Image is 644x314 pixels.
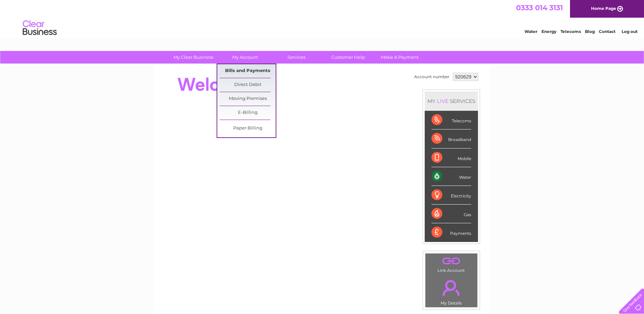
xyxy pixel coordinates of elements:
[560,29,581,34] a: Telecoms
[412,71,451,83] td: Account number
[220,106,276,120] a: E-Billing
[525,29,537,34] a: Water
[516,3,563,12] a: 0333 014 3131
[425,91,478,111] div: MY SERVICES
[431,167,471,186] div: Water
[162,4,483,33] div: Clear Business is a trading name of Verastar Limited (registered in [GEOGRAPHIC_DATA] No. 3667643...
[599,29,615,34] a: Contact
[320,51,376,64] a: Customer Help
[220,64,276,78] a: Bills and Payments
[165,51,221,64] a: My Clear Business
[372,51,428,64] a: Make A Payment
[436,98,450,104] div: LIVE
[427,255,476,267] a: .
[431,223,471,242] div: Payments
[220,78,276,92] a: Direct Debit
[431,149,471,167] div: Mobile
[431,111,471,129] div: Telecoms
[585,29,595,34] a: Blog
[217,51,273,64] a: My Account
[425,253,478,275] td: Link Account
[220,122,276,135] a: Paper Billing
[22,18,57,38] img: logo.png
[541,29,556,34] a: Energy
[425,274,478,308] td: My Details
[431,205,471,223] div: Gas
[269,51,325,64] a: Services
[431,186,471,205] div: Electricity
[431,129,471,148] div: Broadband
[622,29,638,34] a: Log out
[427,276,476,300] a: .
[220,92,276,106] a: Moving Premises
